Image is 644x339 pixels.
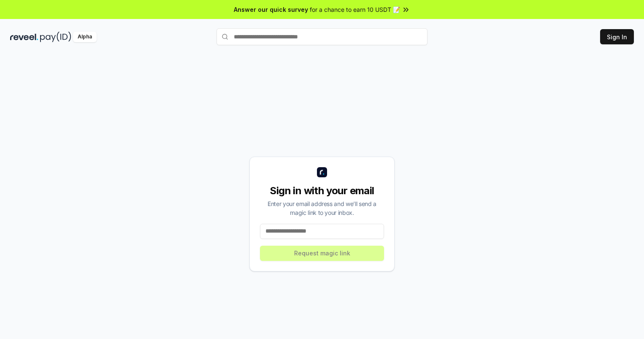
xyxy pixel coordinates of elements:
div: Sign in with your email [260,184,384,198]
div: Enter your email address and we’ll send a magic link to your inbox. [260,199,384,217]
div: Alpha [73,32,97,42]
span: Answer our quick survey [234,5,308,14]
span: for a chance to earn 10 USDT 📝 [310,5,400,14]
img: logo_small [317,167,327,177]
img: pay_id [40,32,71,42]
button: Sign In [600,29,634,44]
img: reveel_dark [10,32,38,42]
